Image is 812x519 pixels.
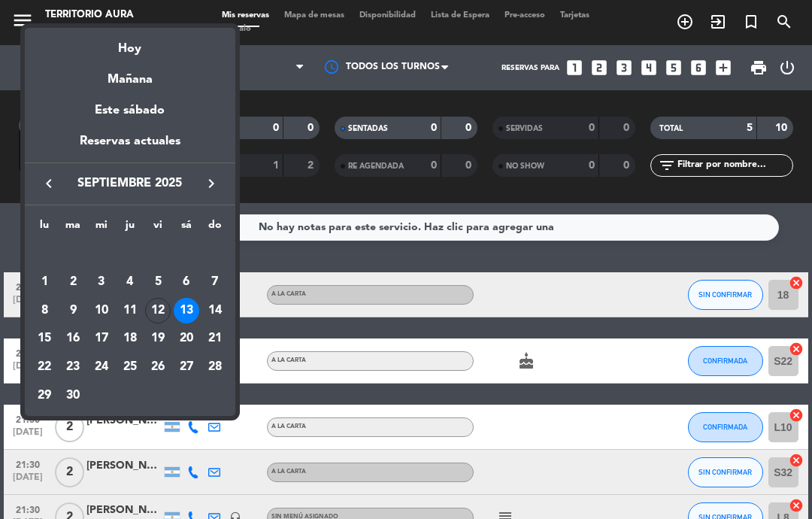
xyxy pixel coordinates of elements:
td: 13 de septiembre de 2025 [172,296,201,325]
div: 14 [202,298,228,323]
td: SEP. [31,239,229,268]
button: keyboard_arrow_left [35,174,62,193]
div: 11 [117,298,143,323]
th: domingo [201,217,229,240]
div: 15 [32,326,57,351]
div: 25 [117,354,143,380]
i: keyboard_arrow_left [40,175,58,193]
td: 6 de septiembre de 2025 [172,268,201,296]
div: 28 [202,354,228,380]
div: 20 [174,326,199,351]
td: 15 de septiembre de 2025 [31,324,59,353]
td: 26 de septiembre de 2025 [144,353,172,381]
td: 21 de septiembre de 2025 [201,324,229,353]
td: 23 de septiembre de 2025 [59,353,87,381]
div: 27 [174,354,199,380]
div: 7 [202,269,228,295]
td: 3 de septiembre de 2025 [87,268,116,296]
td: 1 de septiembre de 2025 [31,268,59,296]
td: 29 de septiembre de 2025 [31,381,59,410]
div: 12 [145,298,171,323]
div: 18 [117,326,143,351]
div: 21 [202,326,228,351]
td: 9 de septiembre de 2025 [59,296,87,325]
td: 28 de septiembre de 2025 [201,353,229,381]
td: 11 de septiembre de 2025 [116,296,144,325]
div: 8 [32,298,57,323]
td: 22 de septiembre de 2025 [31,353,59,381]
div: 24 [89,354,114,380]
td: 8 de septiembre de 2025 [31,296,59,325]
div: Hoy [25,28,235,59]
div: 26 [145,354,171,380]
td: 25 de septiembre de 2025 [116,353,144,381]
div: 17 [89,326,114,351]
div: 10 [89,298,114,323]
th: martes [59,217,87,240]
div: 22 [32,354,57,380]
th: sábado [172,217,201,240]
td: 17 de septiembre de 2025 [87,324,116,353]
button: keyboard_arrow_right [198,174,225,193]
td: 12 de septiembre de 2025 [144,296,172,325]
div: Mañana [25,59,235,90]
td: 18 de septiembre de 2025 [116,324,144,353]
div: 2 [60,269,86,295]
td: 24 de septiembre de 2025 [87,353,116,381]
div: 1 [32,269,57,295]
td: 30 de septiembre de 2025 [59,381,87,410]
td: 10 de septiembre de 2025 [87,296,116,325]
div: 4 [117,269,143,295]
td: 4 de septiembre de 2025 [116,268,144,296]
div: 29 [32,383,57,408]
i: keyboard_arrow_right [202,175,220,193]
th: jueves [116,217,144,240]
td: 27 de septiembre de 2025 [172,353,201,381]
div: 23 [60,354,86,380]
td: 19 de septiembre de 2025 [144,324,172,353]
div: Este sábado [25,90,235,132]
div: 30 [60,383,86,408]
div: 5 [145,269,171,295]
th: viernes [144,217,172,240]
div: 13 [174,298,199,323]
span: septiembre 2025 [62,174,198,193]
div: 3 [89,269,114,295]
div: 16 [60,326,86,351]
td: 16 de septiembre de 2025 [59,324,87,353]
td: 2 de septiembre de 2025 [59,268,87,296]
td: 5 de septiembre de 2025 [144,268,172,296]
div: 19 [145,326,171,351]
td: 7 de septiembre de 2025 [201,268,229,296]
td: 14 de septiembre de 2025 [201,296,229,325]
div: Reservas actuales [25,132,235,162]
th: miércoles [87,217,116,240]
th: lunes [31,217,59,240]
td: 20 de septiembre de 2025 [172,324,201,353]
div: 6 [174,269,199,295]
div: 9 [60,298,86,323]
